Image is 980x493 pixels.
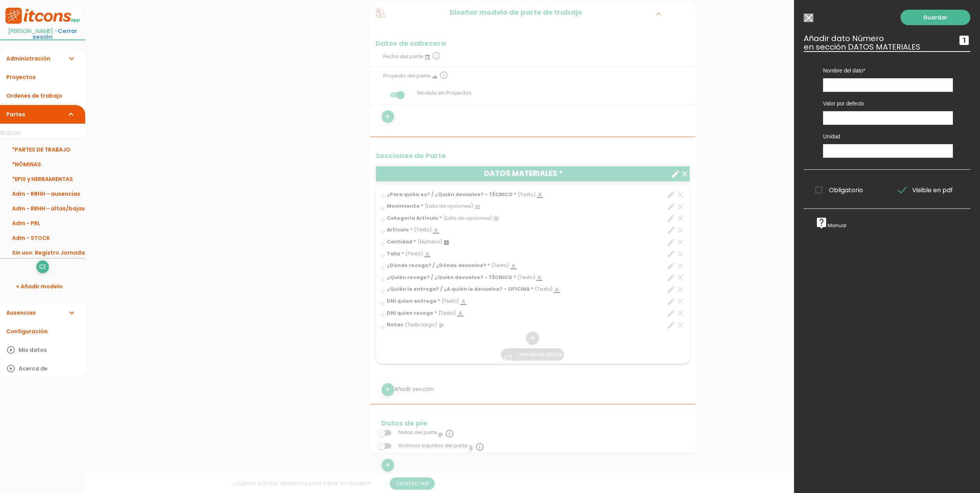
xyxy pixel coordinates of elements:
[958,34,970,47] i: looks_one
[815,185,863,195] span: Obligatorio
[823,133,953,140] label: Unidad
[899,185,953,195] span: Visible en pdf
[815,222,846,229] a: live_helpManual
[901,10,970,25] a: Guardar
[823,100,953,107] label: Valor por defecto
[823,67,953,74] label: Nombre del dato
[804,34,970,51] h3: Añadir dato Número en sección DATOS MATERIALES
[815,217,828,229] i: live_help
